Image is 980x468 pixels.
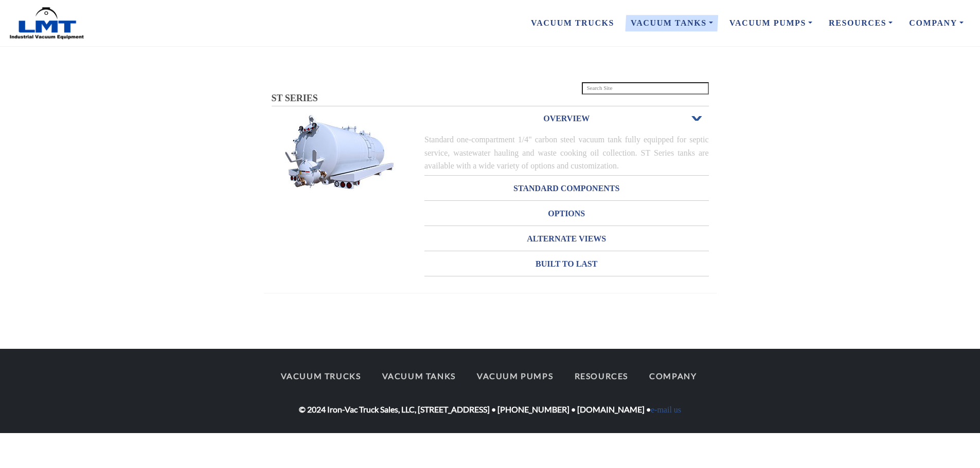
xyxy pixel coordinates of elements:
[424,231,709,247] h3: ALTERNATE VIEWS
[272,93,318,103] span: ST SERIES
[721,12,821,34] a: Vacuum Pumps
[690,115,704,122] span: Open or Close
[373,365,465,387] a: Vacuum Tanks
[272,365,370,387] a: Vacuum Trucks
[424,180,709,197] h3: STANDARD COMPONENTS
[582,82,709,95] input: Search Site
[565,365,637,387] a: Resources
[651,405,681,414] a: e-mail us
[424,205,709,222] h3: OPTIONS
[272,114,406,191] img: Stacks Image 9449
[264,365,717,417] div: © 2024 Iron-Vac Truck Sales, LLC, [STREET_ADDRESS] • [PHONE_NUMBER] • [DOMAIN_NAME] •
[424,133,709,173] div: Standard one-compartment 1/4" carbon steel vacuum tank fully equipped for septic service, wastewa...
[821,12,901,34] a: Resources
[424,106,709,130] a: OVERVIEWOpen or Close
[424,110,709,127] h3: OVERVIEW
[424,201,709,226] a: OPTIONS
[468,365,562,387] a: Vacuum Pumps
[622,12,721,34] a: Vacuum Tanks
[424,227,709,251] a: ALTERNATE VIEWS
[640,365,706,387] a: Company
[424,252,709,276] a: BUILT TO LAST
[8,7,85,40] img: LMT
[901,12,972,34] a: Company
[424,176,709,200] a: STANDARD COMPONENTS
[424,256,709,272] h3: BUILT TO LAST
[523,12,622,34] a: Vacuum Trucks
